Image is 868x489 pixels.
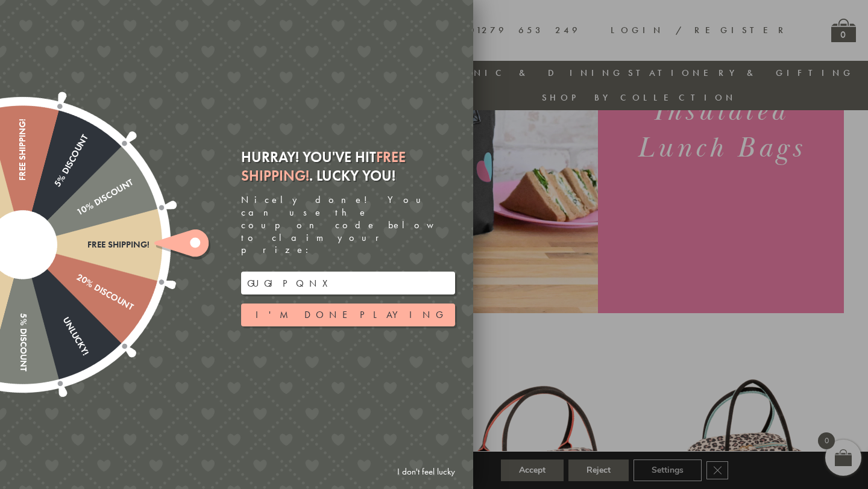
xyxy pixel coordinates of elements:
[241,148,406,185] em: Free shipping!
[391,461,461,483] a: I don't feel lucky
[20,177,134,249] div: 10% Discount
[17,118,28,244] div: Free shipping!
[18,132,90,247] div: 5% Discount
[241,272,455,294] input: Your email
[18,242,90,357] div: Unlucky!
[241,148,455,185] div: Hurray! You've hit . Lucky you!
[17,244,28,371] div: 5% Discount
[23,239,149,249] div: Free shipping!
[241,304,455,326] button: I'm done playing
[20,240,134,313] div: 20% Discount
[241,194,455,257] div: Nicely done! You can use the coupon code below to claim your prize:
